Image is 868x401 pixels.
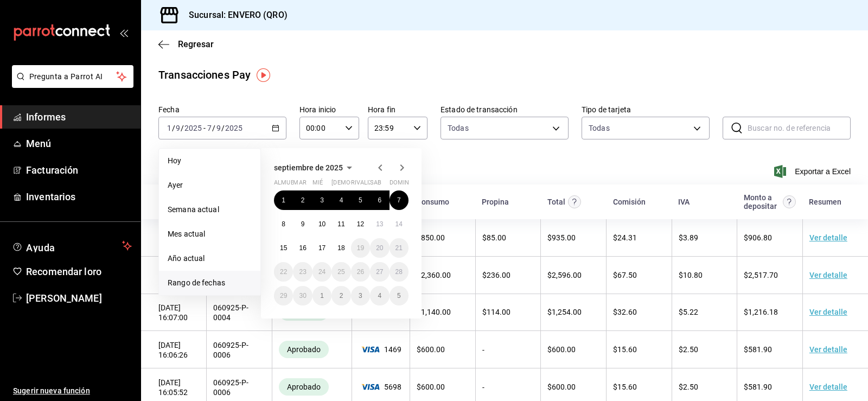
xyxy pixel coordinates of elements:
[282,196,285,204] abbr: 1 de septiembre de 2025
[189,10,288,20] font: Sucursal: ENVERO (QRO)
[617,271,637,279] font: 67.50
[376,244,383,252] abbr: 20 de septiembre de 2025
[397,292,401,300] font: 5
[158,68,251,81] font: Transacciones Pay
[809,308,847,316] font: Ver detalle
[168,254,205,263] font: Año actual
[617,345,637,354] font: 15.60
[158,341,188,359] font: [DATE] 16:06:26
[293,286,312,305] button: 30 de septiembre de 2025
[318,220,325,228] abbr: 10 de septiembre de 2025
[809,271,847,279] font: Ver detalle
[679,271,683,279] font: $
[293,179,306,190] abbr: martes
[299,268,306,276] abbr: 23 de septiembre de 2025
[320,292,324,300] abbr: 1 de octubre de 2025
[318,244,325,252] abbr: 17 de septiembre de 2025
[340,292,343,300] font: 2
[26,242,55,253] font: Ayuda
[552,383,576,391] font: 600.00
[331,179,395,186] font: [DEMOGRAPHIC_DATA]
[783,195,796,208] svg: Este es el monto resultante del total pagado menos comisión e IVA. Esta será la parte que se depo...
[13,386,90,395] font: Sugerir nueva función
[395,244,403,252] abbr: 21 de septiembre de 2025
[168,156,181,165] font: Hoy
[370,190,389,210] button: 6 de septiembre de 2025
[370,179,381,190] abbr: sábado
[397,196,401,204] abbr: 7 de septiembre de 2025
[744,271,748,279] font: $
[312,190,331,210] button: 3 de septiembre de 2025
[280,268,287,276] abbr: 22 de septiembre de 2025
[359,292,362,300] abbr: 3 de octubre de 2025
[274,214,293,234] button: 8 de septiembre de 2025
[547,308,552,316] font: $
[547,233,552,242] font: $
[376,220,383,228] font: 13
[359,196,362,204] font: 5
[370,262,389,282] button: 27 de septiembre de 2025
[337,268,344,276] font: 25
[280,268,287,276] font: 22
[417,383,421,391] font: $
[376,220,383,228] abbr: 13 de septiembre de 2025
[337,244,344,252] abbr: 18 de septiembre de 2025
[26,266,101,277] font: Recomendar loro
[318,268,325,276] abbr: 24 de septiembre de 2025
[299,292,306,300] abbr: 30 de septiembre de 2025
[679,233,683,242] font: $
[748,117,851,139] input: Buscar no. de referencia
[547,271,552,279] font: $
[376,244,383,252] font: 20
[617,308,637,316] font: 32.60
[744,345,748,354] font: $
[482,233,487,242] font: $
[376,268,383,276] abbr: 27 de septiembre de 2025
[287,383,321,391] font: Aprobado
[679,383,683,391] font: $
[552,308,582,316] font: 1,254.00
[582,105,631,114] font: Tipo de tarjeta
[293,238,312,258] button: 16 de septiembre de 2025
[421,345,445,354] font: 600.00
[26,138,52,149] font: Menú
[390,214,409,234] button: 14 de septiembre de 2025
[748,233,772,242] font: 906.80
[158,39,214,49] button: Regresar
[282,196,285,204] font: 1
[552,345,576,354] font: 600.00
[395,244,403,252] font: 21
[448,124,469,132] font: Todas
[318,220,325,228] font: 10
[613,308,617,316] font: $
[744,383,748,391] font: $
[178,39,214,49] font: Regresar
[331,262,350,282] button: 25 de septiembre de 2025
[744,233,748,242] font: $
[280,244,287,252] font: 15
[158,378,188,397] font: [DATE] 16:05:52
[119,28,128,37] button: abrir_cajón_menú
[370,238,389,258] button: 20 de septiembre de 2025
[279,341,329,358] div: Transacciones cobradas de manera exitosa.
[378,292,381,300] abbr: 4 de octubre de 2025
[390,286,409,305] button: 5 de octubre de 2025
[318,244,325,252] font: 17
[312,238,331,258] button: 17 de septiembre de 2025
[331,214,350,234] button: 11 de septiembre de 2025
[203,124,206,132] font: -
[547,345,552,354] font: $
[487,271,510,279] font: 236.00
[312,179,323,186] font: mié
[487,233,506,242] font: 85.00
[378,196,381,204] abbr: 6 de septiembre de 2025
[168,181,183,189] font: Ayer
[568,195,581,208] svg: Este monto equivale al total pagado por el comensal antes de aplicar Comisión e IVA.
[390,179,416,186] font: dominio
[357,244,364,252] font: 19
[331,179,395,190] abbr: jueves
[390,190,409,210] button: 7 de septiembre de 2025
[441,105,518,114] font: Estado de transacción
[683,271,703,279] font: 10.80
[184,124,202,132] input: ----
